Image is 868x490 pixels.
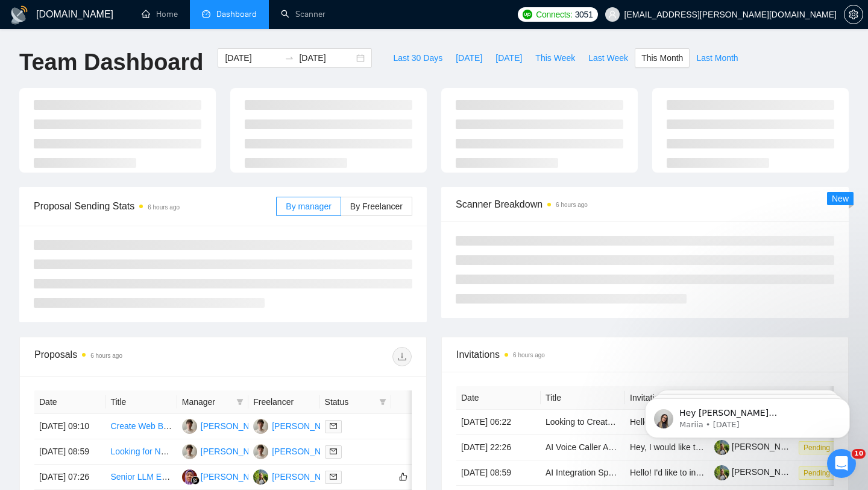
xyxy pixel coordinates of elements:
[556,202,588,208] time: 6 hours ago
[852,449,866,459] span: 10
[19,48,203,77] h1: Team Dashboard
[523,10,532,19] img: upwork-logo.png
[299,51,354,65] input: End date
[191,476,200,485] img: gigradar-bm.png
[182,419,197,434] img: OH
[635,48,690,68] button: This Month
[330,422,337,430] span: mail
[225,51,280,65] input: Start date
[456,435,541,460] td: [DATE] 22:26
[182,469,197,485] img: SM
[535,51,575,65] span: This Week
[110,472,528,482] a: Senior LLM Engineer - RAG Chatbot ([GEOGRAPHIC_DATA], [GEOGRAPHIC_DATA], [GEOGRAPHIC_DATA])
[201,470,270,483] div: [PERSON_NAME]
[248,390,319,414] th: Freelancer
[182,444,197,459] img: OH
[272,470,341,483] div: [PERSON_NAME]
[627,373,868,457] iframe: Intercom notifications message
[253,446,341,456] a: OH[PERSON_NAME]
[588,51,628,65] span: Last Week
[253,469,268,485] img: MK
[285,53,294,63] span: swap-right
[142,9,178,19] a: homeHome
[253,444,268,459] img: OH
[456,347,834,362] span: Invitations
[281,9,325,19] a: searchScanner
[799,466,835,480] span: Pending
[399,472,407,482] span: like
[34,414,105,439] td: [DATE] 09:10
[696,51,738,65] span: Last Month
[799,468,840,477] a: Pending
[379,398,386,406] span: filter
[641,51,683,65] span: This Month
[216,9,257,19] span: Dashboard
[714,465,729,480] img: c1H6qaiLk507m81Kel3qbCiFt8nt3Oz5Wf3V5ZPF-dbGF4vCaOe6p03OfXLTzabAEe
[456,197,834,212] span: Scanner Breakdown
[350,202,403,211] span: By Freelancer
[253,419,268,434] img: OH
[201,419,270,433] div: [PERSON_NAME]
[546,417,744,427] a: Looking to Create a Workflow with Automation and Ai
[105,439,177,465] td: Looking for Next.js Full Time Developer
[182,446,270,456] a: OH[PERSON_NAME]
[177,390,248,414] th: Manager
[182,395,231,409] span: Manager
[625,386,709,410] th: Invitation Letter
[844,10,863,19] span: setting
[575,8,593,21] span: 3051
[272,445,341,458] div: [PERSON_NAME]
[34,465,105,490] td: [DATE] 07:26
[844,10,863,19] a: setting
[34,347,223,366] div: Proposals
[201,445,270,458] div: [PERSON_NAME]
[456,386,541,410] th: Date
[253,471,341,481] a: MK[PERSON_NAME]
[536,8,572,21] span: Connects:
[529,48,582,68] button: This Week
[253,421,341,430] a: OH[PERSON_NAME]
[582,48,635,68] button: Last Week
[285,53,294,63] span: to
[844,5,863,24] button: setting
[456,51,482,65] span: [DATE]
[393,51,442,65] span: Last 30 Days
[34,439,105,465] td: [DATE] 08:59
[541,435,625,460] td: AI Voice Caller Appointment Setter (French Speaker Required)
[34,390,105,414] th: Date
[541,410,625,435] td: Looking to Create a Workflow with Automation and Ai
[105,414,177,439] td: Create Web Based Software to manage property vacancies
[148,204,180,211] time: 6 hours ago
[182,421,270,430] a: OH[PERSON_NAME]
[386,48,449,68] button: Last 30 Days
[546,468,756,477] a: AI Integration Specialist for Anthropic [PERSON_NAME]
[286,202,331,211] span: By manager
[330,473,337,480] span: mail
[234,393,246,411] span: filter
[495,51,522,65] span: [DATE]
[330,448,337,455] span: mail
[608,10,617,19] span: user
[546,442,779,452] a: AI Voice Caller Appointment Setter (French Speaker Required)
[541,460,625,486] td: AI Integration Specialist for Anthropic Claude API
[541,386,625,410] th: Title
[90,352,122,359] time: 6 hours ago
[489,48,529,68] button: [DATE]
[272,419,341,433] div: [PERSON_NAME]
[325,395,374,409] span: Status
[449,48,489,68] button: [DATE]
[10,5,29,25] img: logo
[202,10,210,18] span: dashboard
[182,471,270,481] a: SM[PERSON_NAME]
[110,447,257,456] a: Looking for Next.js Full Time Developer
[456,460,541,486] td: [DATE] 08:59
[396,469,410,484] button: like
[513,352,545,358] time: 6 hours ago
[690,48,744,68] button: Last Month
[827,449,856,478] iframe: Intercom live chat
[456,410,541,435] td: [DATE] 06:22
